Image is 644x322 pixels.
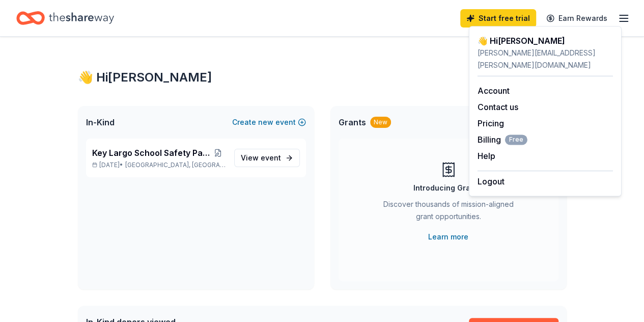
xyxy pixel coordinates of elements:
[92,147,211,159] span: Key Largo School Safety Patrol Auction
[339,116,366,128] span: Grants
[478,35,613,47] div: 👋 Hi [PERSON_NAME]
[428,231,468,243] a: Learn more
[78,69,567,86] div: 👋 Hi [PERSON_NAME]
[505,135,527,145] span: Free
[370,117,391,128] div: New
[125,161,226,169] span: [GEOGRAPHIC_DATA], [GEOGRAPHIC_DATA]
[413,182,484,194] div: Introducing Grants!
[478,118,504,128] a: Pricing
[241,152,281,164] span: View
[258,116,273,128] span: new
[86,116,115,128] span: In-Kind
[234,149,300,167] a: View event
[478,47,613,71] div: [PERSON_NAME][EMAIL_ADDRESS][PERSON_NAME][DOMAIN_NAME]
[232,116,306,128] button: Createnewevent
[92,161,226,169] p: [DATE] •
[460,9,536,28] a: Start free trial
[478,133,527,146] span: Billing
[478,101,518,113] button: Contact us
[478,133,527,146] button: BillingFree
[478,175,505,187] button: Logout
[540,9,613,28] a: Earn Rewards
[478,86,510,96] a: Account
[478,150,495,162] button: Help
[379,198,518,227] div: Discover thousands of mission-aligned grant opportunities.
[16,6,114,30] a: Home
[261,153,281,162] span: event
